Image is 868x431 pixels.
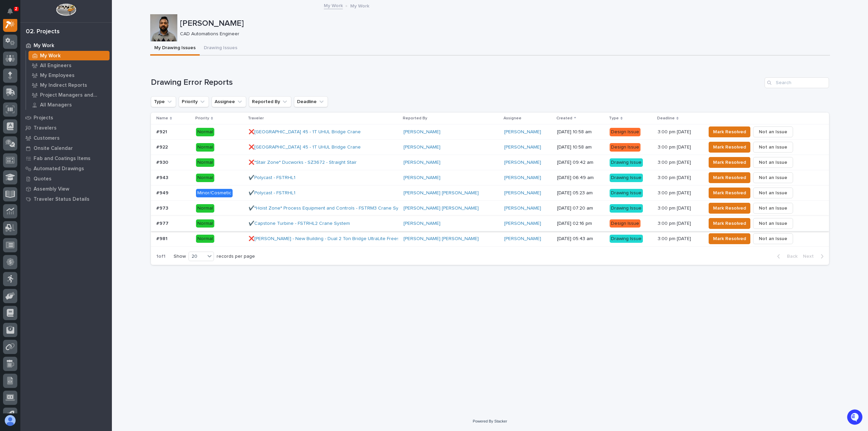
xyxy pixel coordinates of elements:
[40,82,87,89] p: My Indirect Reports
[709,218,750,229] button: Mark Resolved
[196,235,214,243] div: Normal
[557,190,604,196] p: [DATE] 05:23 am
[403,115,427,122] p: Reported By
[709,188,750,198] button: Mark Resolved
[249,205,409,211] a: ✔️*Hoist Zone* Process Equipment and Controls - FSTRM3 Crane System
[759,204,787,212] span: Not an Issue
[609,115,619,122] p: Type
[151,216,829,231] tr: #977#977 Normal✔️Capstone Turbine - FSTRHL2 Crane System [PERSON_NAME] [PERSON_NAME] [DATE] 02:16...
[249,175,295,181] a: ✔️Polycast - FSTRHL1
[709,142,750,153] button: Mark Resolved
[713,174,746,182] span: Mark Resolved
[180,31,825,37] p: CAD Automations Engineer
[610,219,640,228] div: Design Issue
[800,253,829,259] button: Next
[196,158,214,167] div: Normal
[20,123,112,133] a: Travelers
[34,156,91,162] p: Fab and Coatings Items
[23,75,111,82] div: Start new chat
[504,129,541,135] a: [PERSON_NAME]
[249,236,415,242] a: ❌[PERSON_NAME] - New Building - Dual 2 Ton Bridge UltraLite Freestanding
[34,135,60,141] p: Customers
[26,71,112,80] a: My Employees
[217,254,255,259] p: records per page
[56,3,76,16] img: Workspace Logo
[557,175,604,181] p: [DATE] 06:49 am
[196,128,214,136] div: Normal
[26,100,112,110] a: All Managers
[196,174,214,182] div: Normal
[759,158,787,166] span: Not an Issue
[7,27,123,38] p: Welcome 👋
[504,175,541,181] a: [PERSON_NAME]
[657,115,675,122] p: Deadline
[151,96,176,107] button: Type
[709,233,750,244] button: Mark Resolved
[753,157,793,168] button: Not an Issue
[156,174,170,181] p: #943
[26,61,112,70] a: All Engineers
[249,96,291,107] button: Reported By
[156,158,170,165] p: #930
[156,143,169,150] p: #922
[249,190,295,196] a: ✔️Polycast - FSTRHL1
[294,96,328,107] button: Deadline
[156,115,168,122] p: Name
[156,235,169,242] p: #981
[658,219,692,227] p: 3:00 pm [DATE]
[67,125,82,131] span: Pylon
[765,77,829,88] input: Search
[7,38,123,48] p: How can we help?
[20,133,112,143] a: Customers
[610,128,640,136] div: Design Issue
[40,63,72,69] p: All Engineers
[156,204,170,211] p: #973
[610,235,643,243] div: Drawing Issue
[403,144,440,150] a: [PERSON_NAME]
[249,144,361,150] a: ❌[GEOGRAPHIC_DATA] 45 - 1T UHUL Bridge Crane
[48,125,82,131] a: Powered byPylon
[759,128,787,136] span: Not an Issue
[20,113,112,123] a: Projects
[557,221,604,227] p: [DATE] 02:16 pm
[151,170,829,185] tr: #943#943 Normal✔️Polycast - FSTRHL1 [PERSON_NAME] [PERSON_NAME] [DATE] 06:49 amDrawing Issue3:00 ...
[759,189,787,197] span: Not an Issue
[713,189,746,197] span: Mark Resolved
[180,19,827,28] p: [PERSON_NAME]
[557,205,604,211] p: [DATE] 07:20 am
[713,219,746,228] span: Mark Resolved
[504,236,541,242] a: [PERSON_NAME]
[34,176,52,182] p: Quotes
[504,190,541,196] a: [PERSON_NAME]
[504,205,541,211] a: [PERSON_NAME]
[403,236,479,242] a: [PERSON_NAME] [PERSON_NAME]
[709,126,750,137] button: Mark Resolved
[709,157,750,168] button: Mark Resolved
[151,201,829,216] tr: #973#973 Normal✔️*Hoist Zone* Process Equipment and Controls - FSTRM3 Crane System [PERSON_NAME] ...
[3,413,17,428] button: users-avatar
[7,6,20,20] img: Stacker
[249,129,361,135] a: ❌[GEOGRAPHIC_DATA] 45 - 1T UHUL Bridge Crane
[7,75,19,87] img: 1736555164131-43832dd5-751b-4058-ba23-39d91318e5a0
[709,172,750,183] button: Mark Resolved
[34,166,84,172] p: Automated Drawings
[473,419,507,423] a: Powered By Stacker
[403,175,440,181] a: [PERSON_NAME]
[753,218,793,229] button: Not an Issue
[713,143,746,151] span: Mark Resolved
[115,77,123,85] button: Start new chat
[759,143,787,151] span: Not an Issue
[557,129,604,135] p: [DATE] 10:58 am
[610,158,643,167] div: Drawing Issue
[610,143,640,152] div: Design Issue
[772,253,800,259] button: Back
[557,144,604,150] p: [DATE] 10:58 am
[324,1,343,9] a: My Work
[658,174,692,181] p: 3:00 pm [DATE]
[783,253,797,259] span: Back
[249,160,357,165] a: ❌*Stair Zone* Ducworks - SZ3672 - Straight Stair
[151,185,829,201] tr: #949#949 Minor/Cosmetic✔️Polycast - FSTRHL1 [PERSON_NAME] [PERSON_NAME] [PERSON_NAME] [DATE] 05:2...
[759,219,787,228] span: Not an Issue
